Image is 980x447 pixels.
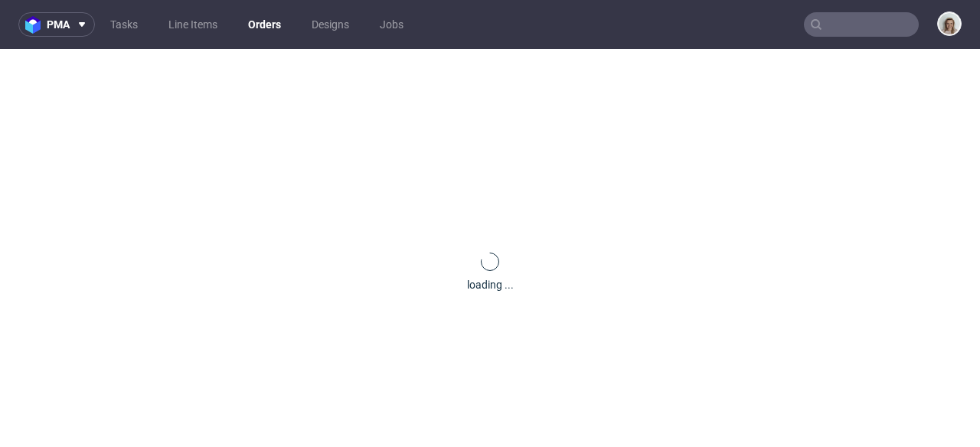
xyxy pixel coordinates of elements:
[467,277,514,292] div: loading ...
[939,13,960,34] img: Monika Poźniak
[47,19,70,30] span: pma
[239,12,290,37] a: Orders
[101,12,147,37] a: Tasks
[371,12,413,37] a: Jobs
[302,12,358,37] a: Designs
[159,12,227,37] a: Line Items
[18,12,95,37] button: pma
[25,16,47,34] img: logo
